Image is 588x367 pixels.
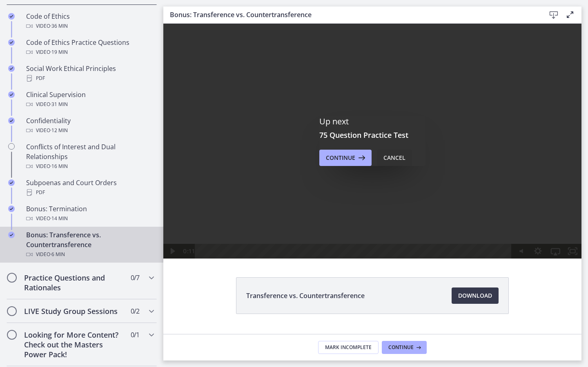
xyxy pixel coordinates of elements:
span: Continue [388,344,414,351]
i: Completed [8,65,15,72]
h2: Looking for More Content? Check out the Masters Power Pack! [24,330,124,359]
div: PDF [26,188,154,197]
div: PDF [26,73,154,83]
i: Completed [8,91,15,98]
span: · 19 min [50,47,68,57]
span: · 14 min [50,214,68,223]
div: Confidentiality [26,116,154,135]
div: Video [26,21,154,31]
div: Code of Ethics [26,11,154,31]
span: 0 / 1 [131,330,139,340]
h2: Practice Questions and Rationales [24,273,124,292]
span: Continue [326,153,355,163]
button: Fullscreen [401,220,418,235]
div: Video [26,99,154,109]
div: Social Work Ethical Principles [26,64,154,83]
div: Code of Ethics Practice Questions [26,38,154,57]
button: Continue [382,341,427,354]
span: Mark Incomplete [325,344,372,351]
span: · 36 min [50,21,68,31]
button: Show settings menu [366,220,383,235]
div: Bonus: Transference vs. Countertransference [26,230,154,259]
i: Completed [8,232,15,238]
span: Download [458,291,492,301]
p: Up next [319,116,425,127]
h3: Bonus: Transference vs. Countertransference [170,10,532,20]
div: Cancel [383,153,405,163]
a: Download [452,287,499,304]
span: Transference vs. Countertransference [246,291,365,301]
div: Bonus: Termination [26,204,154,223]
div: Conflicts of Interest and Dual Relationships [26,142,154,171]
span: 0 / 2 [131,306,139,316]
div: Playbar [38,220,344,235]
div: Video [26,214,154,223]
span: · 12 min [50,126,68,135]
button: Cancel [377,150,412,166]
span: · 6 min [50,250,65,259]
i: Completed [8,206,15,212]
button: Continue [319,150,372,166]
i: Completed [8,39,15,46]
div: Video [26,126,154,135]
i: Completed [8,179,15,186]
h3: 75 Question Practice Test [319,130,425,140]
span: · 31 min [50,99,68,109]
div: Video [26,250,154,259]
span: 0 / 7 [131,273,139,283]
div: Clinical Supervision [26,90,154,109]
button: Mark Incomplete [318,341,379,354]
div: Video [26,161,154,171]
h2: LIVE Study Group Sessions [24,306,124,316]
span: · 16 min [50,161,68,171]
div: Video [26,47,154,57]
button: Airplay [383,220,401,235]
i: Completed [8,13,15,20]
div: Subpoenas and Court Orders [26,178,154,197]
button: Mute [348,220,366,235]
i: Completed [8,117,15,124]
